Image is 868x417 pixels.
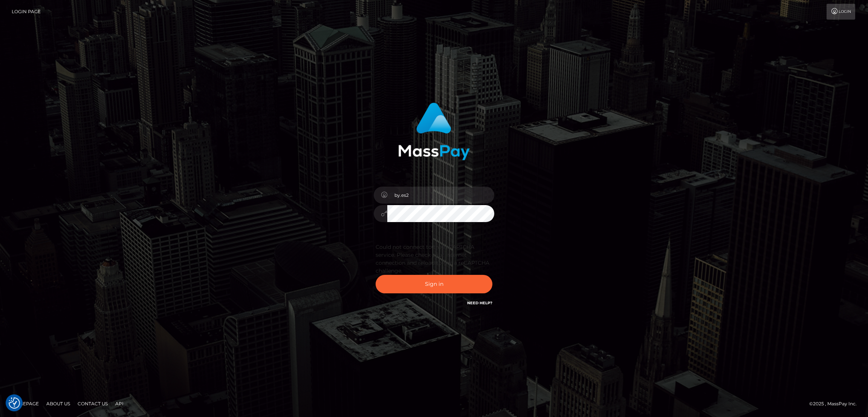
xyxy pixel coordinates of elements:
[9,397,20,409] button: Consent Preferences
[387,187,494,204] input: Username...
[809,400,862,408] div: © 2025 , MassPay Inc.
[467,300,492,305] a: Need Help?
[827,4,855,20] a: Login
[75,398,111,409] a: Contact Us
[9,397,20,409] img: Revisit consent button
[376,243,492,275] div: Could not connect to the reCAPTCHA service. Please check your internet connection and reload to g...
[376,275,492,293] button: Sign in
[12,4,41,20] a: Login Page
[398,103,470,160] img: MassPay Login
[112,398,127,409] a: API
[8,398,42,409] a: Homepage
[43,398,73,409] a: About Us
